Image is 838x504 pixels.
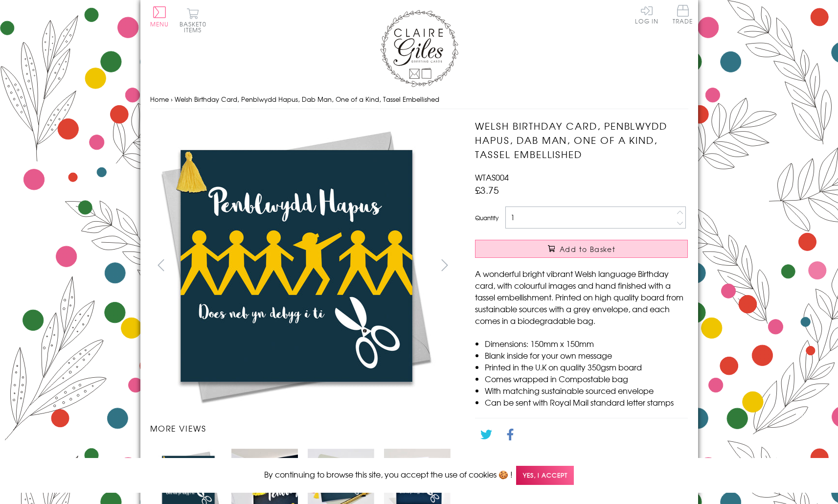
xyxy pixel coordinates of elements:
button: Add to Basket [475,240,688,258]
a: Log In [635,5,658,24]
img: Claire Giles Greetings Cards [380,10,458,87]
li: With matching sustainable sourced envelope [485,385,688,396]
span: 0 items [184,20,206,34]
span: WTAS004 [475,171,509,183]
p: A wonderful bright vibrant Welsh language Birthday card, with colourful images and hand finished ... [475,268,688,326]
span: › [171,94,173,104]
button: prev [150,254,172,276]
li: Printed in the U.K on quality 350gsm board [485,361,688,373]
li: Dimensions: 150mm x 150mm [485,338,688,349]
li: Can be sent with Royal Mail standard letter stamps [485,396,688,408]
a: Go back to the collection [483,455,578,467]
span: Yes, I accept [516,466,574,485]
label: Quantity [475,213,498,222]
nav: breadcrumbs [150,90,688,110]
span: Welsh Birthday Card, Penblwydd Hapus, Dab Man, One of a Kind, Tassel Embellished [175,94,439,104]
button: Basket0 items [180,8,206,33]
button: next [433,254,455,276]
a: Home [150,94,169,104]
img: Welsh Birthday Card, Penblwydd Hapus, Dab Man, One of a Kind, Tassel Embellished [150,119,443,412]
h3: More views [150,422,456,434]
span: £3.75 [475,183,499,197]
span: Menu [150,20,169,28]
li: Blank inside for your own message [485,349,688,361]
a: Trade [673,5,693,26]
span: Add to Basket [560,244,615,254]
span: Trade [673,5,693,24]
button: Menu [150,6,169,27]
img: Welsh Birthday Card, Penblwydd Hapus, Dab Man, One of a Kind, Tassel Embellished [455,119,749,412]
h1: Welsh Birthday Card, Penblwydd Hapus, Dab Man, One of a Kind, Tassel Embellished [475,119,688,161]
li: Comes wrapped in Compostable bag [485,373,688,385]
